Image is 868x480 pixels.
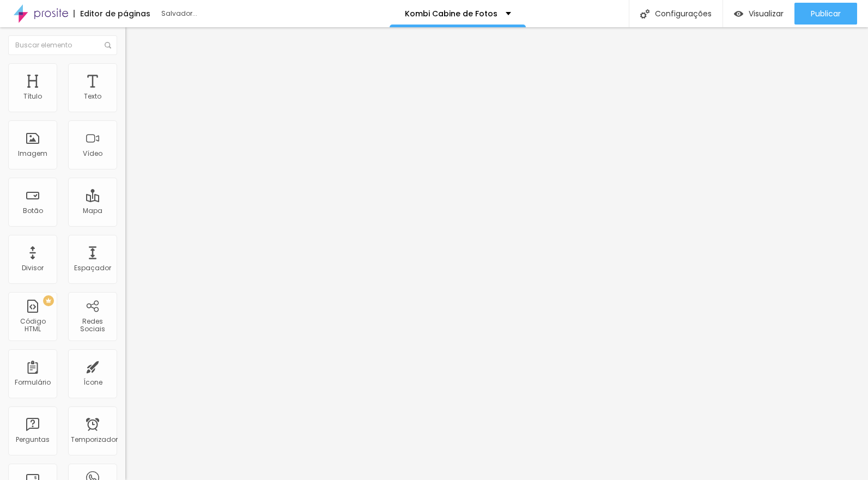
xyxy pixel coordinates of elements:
font: Texto [84,92,101,101]
font: Perguntas [16,435,50,444]
font: Temporizador [71,435,118,444]
font: Editor de páginas [80,8,150,19]
font: Divisor [22,263,44,272]
font: Espaçador [74,263,111,272]
font: Botão [23,206,43,215]
font: Mapa [83,206,102,215]
font: Imagem [18,149,47,158]
button: Visualizar [723,3,794,25]
img: Ícone [640,9,650,19]
font: Publicar [811,8,841,19]
img: Ícone [105,42,111,48]
iframe: Editor [125,27,868,480]
input: Buscar elemento [8,35,117,55]
img: view-1.svg [734,9,743,19]
font: Código HTML [20,317,46,333]
font: Ícone [83,378,102,387]
font: Formulário [15,378,51,387]
font: Redes Sociais [80,317,105,333]
font: Título [23,92,42,101]
button: Publicar [794,3,857,25]
font: Visualizar [749,8,784,19]
font: Vídeo [83,149,102,158]
font: Salvador... [161,9,197,18]
font: Configurações [655,8,712,19]
font: Kombi Cabine de Fotos [405,8,497,19]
